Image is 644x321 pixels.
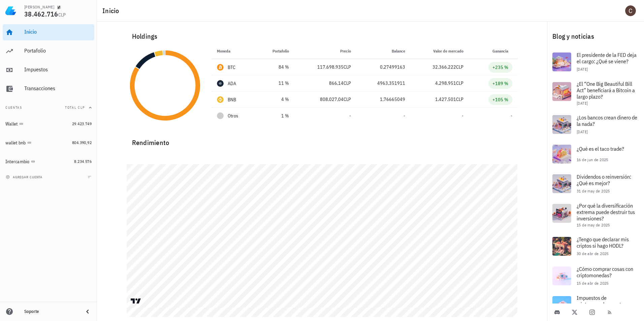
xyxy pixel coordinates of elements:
span: ¿Qué es el taco trade? [577,145,624,152]
span: 808.027,04 [320,96,344,102]
div: BNB-icon [217,96,224,103]
div: 0,27499163 [362,64,405,71]
span: [DATE] [577,129,588,134]
span: 866,14 [329,80,344,86]
span: ¿Los bancos crean dinero de la nada? [577,114,637,127]
div: BTC-icon [217,64,224,71]
div: Portafolio [24,47,92,54]
a: ¿El “One Big Beautiful Bill Act” beneficiará a Bitcoin a largo plazo? [DATE] [547,77,644,110]
a: Impuestos [3,62,94,78]
span: 1.427.501 [435,96,456,102]
span: [DATE] [577,67,588,72]
span: 4.298.951 [435,80,456,86]
th: Portafolio [256,43,294,59]
a: Charting by TradingView [130,298,142,304]
span: CLP [456,64,463,70]
span: ¿El “One Big Beautiful Bill Act” beneficiará a Bitcoin a largo plazo? [577,80,635,100]
span: 16 de jun de 2025 [577,157,608,162]
span: CLP [456,96,463,102]
span: CLP [58,12,66,18]
div: Rendimiento [127,132,518,148]
div: 1,76665049 [362,96,405,103]
div: Wallet [5,121,18,127]
a: Inicio [3,24,94,40]
span: ¿Cómo comprar cosas con criptomonedas? [577,265,633,279]
div: 84 % [261,64,289,71]
div: Transacciones [24,85,92,92]
div: 11 % [261,80,289,87]
span: - [404,113,405,119]
span: Otros [228,112,238,119]
th: Valor de mercado [411,43,469,59]
a: Wallet 29.423.749 [3,116,94,132]
span: 8.234.576 [74,159,92,164]
div: [PERSON_NAME] [24,4,54,10]
span: 15 de may de 2025 [577,222,610,227]
span: 32.366.222 [432,64,456,70]
a: ¿Tengo que declarar mis criptos si hago HODL? 30 de abr de 2025 [547,231,644,261]
a: Dividendos o reinversión: ¿Qué es mejor? 31 de may de 2025 [547,169,644,199]
div: Impuestos [24,66,92,73]
span: 15 de abr de 2025 [577,281,609,286]
button: agregar cuenta [4,174,45,180]
a: Transacciones [3,81,94,97]
div: BTC [228,64,236,71]
span: El presidente de la FED deja el cargo: ¿Qué se viene? [577,51,637,65]
th: Precio [294,43,357,59]
a: El presidente de la FED deja el cargo: ¿Qué se viene? [DATE] [547,47,644,77]
span: ¿Por qué la diversificación extrema puede destruir tus inversiones? [577,202,635,222]
span: - [462,113,463,119]
span: 30 de abr de 2025 [577,251,609,256]
div: +105 % [492,96,508,103]
span: 38.462.716 [24,9,58,19]
h1: Inicio [102,5,122,16]
span: - [349,113,351,119]
span: CLP [344,64,351,70]
th: Moneda [212,43,256,59]
div: avatar [625,5,636,16]
span: CLP [344,96,351,102]
div: ADA [228,80,236,87]
div: Inicio [24,29,92,35]
a: ¿Los bancos crean dinero de la nada? [DATE] [547,110,644,139]
div: 1 % [261,112,289,119]
span: [DATE] [577,101,588,106]
div: ADA-icon [217,80,224,87]
span: - [511,113,512,119]
div: 4 % [261,96,289,103]
th: Balance [356,43,411,59]
a: ¿Qué es el taco trade? 16 de jun de 2025 [547,139,644,169]
div: +189 % [492,80,508,87]
div: wallet bnb [5,140,26,146]
div: +235 % [492,64,508,71]
span: 117.698.935 [317,64,344,70]
span: agregar cuenta [7,175,42,179]
span: CLP [456,80,463,86]
span: Ganancia [492,48,512,53]
a: ¿Por qué la diversificación extrema puede destruir tus inversiones? 15 de may de 2025 [547,199,644,231]
button: CuentasTotal CLP [3,100,94,116]
span: Total CLP [65,105,85,110]
span: 31 de may de 2025 [577,188,610,193]
div: Intercambio [5,159,30,165]
a: Intercambio 8.234.576 [3,153,94,170]
a: wallet bnb 804.390,92 [3,135,94,151]
div: Holdings [127,26,518,47]
a: Portafolio [3,43,94,59]
span: Dividendos o reinversión: ¿Qué es mejor? [577,173,631,186]
span: 804.390,92 [72,140,92,145]
span: 29.423.749 [72,121,92,126]
div: Soporte [24,309,78,314]
div: 4963,351911 [362,80,405,87]
img: LedgiFi [5,5,16,16]
a: ¿Cómo comprar cosas con criptomonedas? 15 de abr de 2025 [547,261,644,291]
div: Blog y noticias [547,26,644,47]
div: BNB [228,96,236,103]
span: CLP [344,80,351,86]
span: ¿Tengo que declarar mis criptos si hago HODL? [577,236,629,249]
